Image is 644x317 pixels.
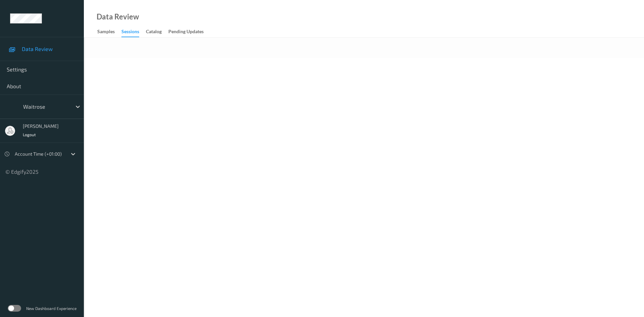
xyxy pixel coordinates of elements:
a: Sessions [121,27,146,37]
div: Sessions [121,28,139,37]
a: Catalog [146,27,168,37]
div: Catalog [146,28,162,37]
div: Data Review [97,13,139,20]
a: Pending Updates [168,27,210,37]
div: Samples [97,28,115,37]
a: Samples [97,27,121,37]
div: Pending Updates [168,28,204,37]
